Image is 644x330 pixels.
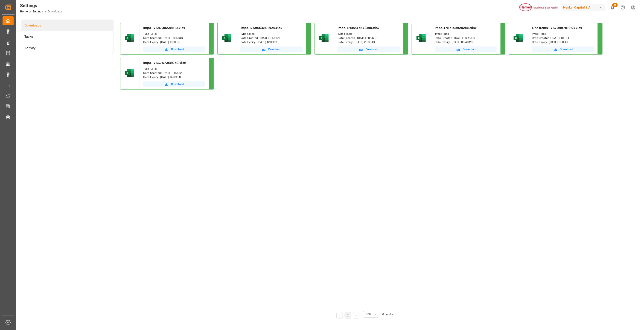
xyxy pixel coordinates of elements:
div: Settings [20,2,62,9]
a: Home [20,10,28,13]
div: Date Created : [DATE] 10:11:41 [532,36,594,40]
img: microsoft-excel-2019--v1.png [124,67,135,78]
li: Next Page [353,312,359,318]
button: Download [143,81,205,87]
span: 55 [612,3,618,7]
img: Henkel%20logo.jpg_1689854090.jpg [519,3,558,12]
button: Download [240,46,303,52]
div: Type : .xlsx [532,32,594,36]
a: Activity [21,42,113,54]
span: Impo-1757140820295.xlsx [435,26,477,30]
li: Previous Page [336,312,343,318]
img: microsoft-excel-2019--v1.png [416,32,427,43]
span: Download [171,47,184,51]
span: Download [365,47,378,51]
span: 100 [366,312,371,316]
button: show 55 new notifications [607,2,618,13]
span: Download [171,82,184,86]
button: Download [435,46,497,52]
a: 1 [347,314,349,317]
span: Download [463,47,475,51]
span: 6 results [382,313,393,316]
button: Download [532,46,594,52]
div: Date Created : [DATE] 12:03:21 [240,36,303,40]
div: Type : .xlsx [435,32,497,36]
div: Type : .xlsx [143,32,205,36]
img: microsoft-excel-2019--v1.png [513,32,524,43]
span: Impo-1758247573190.xlsx [338,26,379,30]
li: 1 [345,312,351,318]
div: Date Expiry : [DATE] 14:09:28 [143,75,205,79]
div: Type : .xlsx [143,67,205,71]
div: Type : .xlsx [240,32,303,36]
div: Date Created : [DATE] 00:40:20 [435,36,497,40]
div: Date Created : [DATE] 10:10:38 [143,36,205,40]
a: Downloads [21,20,113,31]
span: Download [560,47,573,51]
button: Download [143,46,205,52]
button: Henkel Capital S.A [561,3,607,12]
div: Date Created : [DATE] 20:06:13 [338,36,400,40]
span: Impo-1758564201824.xlsx [240,26,282,30]
button: Download [338,46,400,52]
div: Date Expiry : [DATE] 00:40:20 [435,40,497,44]
a: Settings [33,10,43,13]
div: Date Expiry : [DATE] 12:03:21 [240,40,303,44]
div: Henkel Capital S.A [561,4,606,11]
img: microsoft-excel-2019--v1.png [124,32,135,43]
div: Date Expiry : [DATE] 10:11:41 [532,40,594,44]
a: Tasks [21,31,113,42]
div: Type : .xlsx [338,32,400,36]
img: microsoft-excel-2019--v1.png [318,32,329,43]
button: open menu [363,311,379,318]
div: Date Created : [DATE] 14:09:28 [143,71,205,75]
img: microsoft-excel-2019--v1.png [221,32,232,43]
span: Impo-1758730238510.xlsx [143,26,185,30]
div: Date Expiry : [DATE] 20:06:13 [338,40,400,44]
div: Date Expiry : [DATE] 10:10:38 [143,40,205,44]
span: Impo-1756757368072.xlsx [143,61,186,65]
span: Line Items-1757088701053.xlsx [532,26,582,30]
button: Help Center [618,2,628,13]
span: Download [268,47,281,51]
